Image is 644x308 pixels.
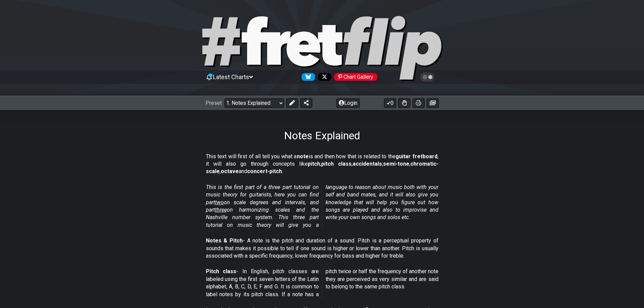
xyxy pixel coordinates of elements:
[286,98,298,108] button: Edit Preset
[424,74,431,80] span: Toggle light / dark theme
[321,161,352,167] strong: pitch class
[384,98,396,108] button: 0
[396,153,437,160] strong: guitar fretboard
[206,237,438,260] p: - A note is the pitch and duration of a sound. Pitch is a perceptual property of sounds that make...
[300,98,312,108] button: Share Preset
[247,168,282,174] strong: concert-pitch
[308,161,320,167] strong: pitch
[206,184,438,228] em: This is the first part of a three part tutorial on music theory for guitarists, here you can find...
[221,168,239,174] strong: octave
[412,98,425,108] button: Print
[206,237,243,244] strong: Notes & Pitch
[206,268,237,275] strong: Pitch class
[336,98,360,108] button: Login
[297,153,309,160] strong: note
[215,207,227,213] span: three
[334,73,377,81] div: Chart Gallery
[353,161,382,167] strong: accidentals
[284,129,360,142] h1: Notes Explained
[213,73,249,80] span: Latest Charts
[206,268,438,298] p: - In English, pitch classes are labeled using the first seven letters of the Latin alphabet, A, B...
[398,98,410,108] button: Toggle Dexterity for all fretkits
[224,98,284,108] select: Preset
[315,73,331,81] a: Follow #fretflip at X
[215,199,224,206] span: two
[331,73,377,81] a: #fretflip at Pinterest
[206,153,438,175] p: This text will first of all tell you what a is and then how that is related to the , it will also...
[299,73,315,81] a: Follow #fretflip at Bluesky
[427,98,439,108] button: Create image
[383,161,409,167] strong: semi-tone
[206,100,222,106] span: Preset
